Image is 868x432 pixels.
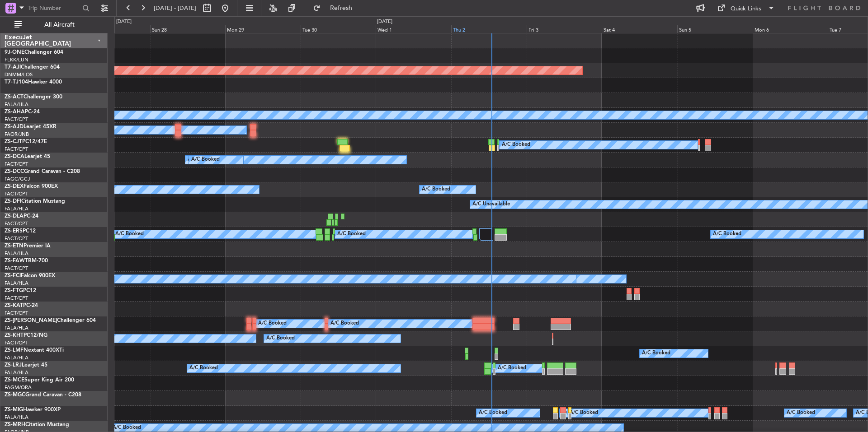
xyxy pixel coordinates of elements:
[5,354,28,361] a: FALA/HLA
[5,184,24,189] span: ZS-DEX
[5,414,28,421] a: FALA/HLA
[309,1,363,15] button: Refresh
[5,50,63,55] a: 9J-ONEChallenger 604
[5,348,24,353] span: ZS-LMF
[5,214,24,219] span: ZS-DLA
[5,79,62,85] a: T7-TJ104Hawker 4000
[5,56,28,63] a: FLKK/LUN
[5,407,23,413] span: ZS-MIG
[154,4,196,12] span: [DATE] - [DATE]
[677,25,753,33] div: Sun 5
[5,199,65,204] a: ZS-DFICitation Mustang
[337,228,366,241] div: A/C Booked
[376,25,451,33] div: Wed 1
[5,65,21,70] span: T7-AJI
[5,333,47,338] a: ZS-KHTPC12/NG
[5,228,36,234] a: ZS-ERSPC12
[5,325,28,331] a: FALA/HLA
[5,288,23,293] span: ZS-FTG
[115,228,144,241] div: A/C Booked
[570,406,598,420] div: A/C Booked
[5,333,24,338] span: ZS-KHT
[5,348,64,353] a: ZS-LMFNextant 400XTi
[713,228,741,241] div: A/C Booked
[527,25,602,33] div: Fri 3
[189,362,218,375] div: A/C Booked
[5,303,23,308] span: ZS-KAT
[10,18,98,32] button: All Aircraft
[602,25,677,33] div: Sat 4
[5,235,28,242] a: FACT/CPT
[5,422,25,427] span: ZS-MRH
[712,1,779,15] button: Quick Links
[5,50,24,55] span: 9J-ONE
[5,116,28,123] a: FACT/CPT
[266,332,295,345] div: A/C Booked
[5,243,51,249] a: ZS-ETNPremier IA
[451,25,527,33] div: Thu 2
[377,18,392,26] div: [DATE]
[5,190,28,197] a: FACT/CPT
[5,310,28,316] a: FACT/CPT
[5,258,48,264] a: ZS-FAWTBM-700
[5,250,28,257] a: FALA/HLA
[498,362,526,375] div: A/C Booked
[5,65,60,70] a: T7-AJIChallenger 604
[5,169,24,174] span: ZS-DCC
[330,317,359,330] div: A/C Booked
[5,392,25,398] span: ZS-MGC
[5,288,36,293] a: ZS-FTGPC12
[5,169,80,174] a: ZS-DCCGrand Caravan - C208
[5,303,38,308] a: ZS-KATPC-24
[5,362,22,368] span: ZS-LRJ
[5,369,28,376] a: FALA/HLA
[5,94,24,100] span: ZS-ACT
[5,280,28,287] a: FALA/HLA
[5,139,22,144] span: ZS-CJT
[753,25,828,33] div: Mon 6
[188,153,216,167] div: A/C Booked
[5,265,28,272] a: FACT/CPT
[5,392,81,398] a: ZS-MGCGrand Caravan - C208
[24,22,95,28] span: All Aircraft
[5,220,28,227] a: FACT/CPT
[5,205,28,212] a: FALA/HLA
[5,139,47,144] a: ZS-CJTPC12/47E
[5,79,28,85] span: T7-TJ104
[5,109,25,115] span: ZS-AHA
[5,154,50,159] a: ZS-DCALearjet 45
[150,25,226,33] div: Sun 28
[472,198,510,211] div: A/C Unavailable
[5,228,23,234] span: ZS-ERS
[5,362,47,368] a: ZS-LRJLearjet 45
[225,25,301,33] div: Mon 29
[5,377,74,383] a: ZS-MCESuper King Air 200
[258,317,287,330] div: A/C Booked
[5,273,21,279] span: ZS-FCI
[322,5,360,11] span: Refresh
[5,124,57,130] a: ZS-AJDLearjet 45XR
[5,184,58,189] a: ZS-DEXFalcon 900EX
[422,183,450,196] div: A/C Booked
[5,273,55,279] a: ZS-FCIFalcon 900EX
[5,318,57,323] span: ZS-[PERSON_NAME]
[5,377,24,383] span: ZS-MCE
[5,214,38,219] a: ZS-DLAPC-24
[5,94,62,100] a: ZS-ACTChallenger 300
[5,384,32,391] a: FAGM/QRA
[5,109,40,115] a: ZS-AHAPC-24
[5,146,28,153] a: FACT/CPT
[5,407,61,413] a: ZS-MIGHawker 900XP
[787,406,815,420] div: A/C Booked
[5,101,28,108] a: FALA/HLA
[5,258,25,264] span: ZS-FAW
[301,25,376,33] div: Tue 30
[5,176,30,182] a: FAGC/GCJ
[5,422,69,427] a: ZS-MRHCitation Mustang
[5,71,33,78] a: DNMM/LOS
[5,124,24,130] span: ZS-AJD
[5,131,29,138] a: FAOR/JNB
[731,5,761,14] div: Quick Links
[28,1,80,15] input: Trip Number
[5,199,21,204] span: ZS-DFI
